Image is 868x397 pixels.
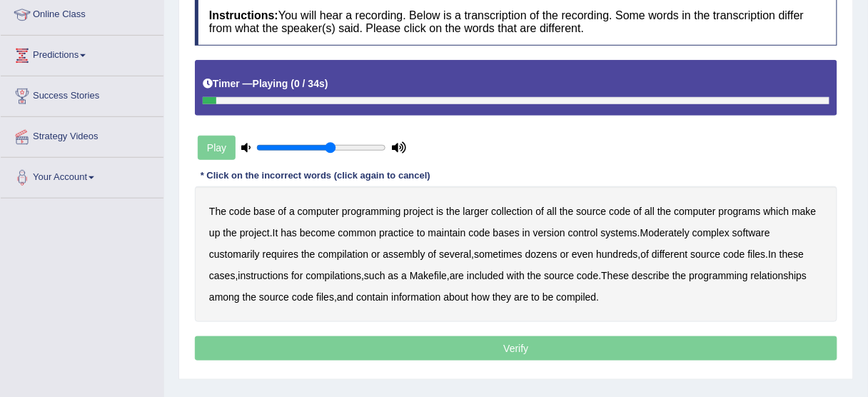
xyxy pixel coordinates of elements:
[675,206,716,217] b: computer
[640,227,690,238] b: Moderately
[467,270,504,281] b: included
[577,206,607,217] b: source
[364,270,385,281] b: such
[779,248,804,260] b: these
[301,248,315,260] b: the
[723,248,745,260] b: code
[417,227,425,238] b: to
[493,227,520,238] b: bases
[281,227,297,238] b: has
[298,206,339,217] b: computer
[229,206,251,217] b: code
[1,158,163,194] a: Your Account
[632,270,670,281] b: describe
[316,291,334,303] b: files
[410,270,447,281] b: Makefile
[1,36,163,71] a: Predictions
[253,78,288,89] b: Playing
[689,270,747,281] b: programming
[560,206,573,217] b: the
[719,206,761,217] b: programs
[209,9,278,21] b: Instructions:
[672,270,686,281] b: the
[528,270,541,281] b: the
[338,227,377,238] b: common
[371,248,380,260] b: or
[493,291,511,303] b: they
[751,270,807,281] b: relationships
[533,227,565,238] b: version
[531,291,540,303] b: to
[463,206,489,217] b: larger
[428,248,437,260] b: of
[300,227,335,238] b: become
[507,270,525,281] b: with
[691,248,721,260] b: source
[525,248,557,260] b: dozens
[641,248,650,260] b: of
[692,227,730,238] b: complex
[240,227,270,238] b: project
[401,270,407,281] b: a
[325,78,328,89] b: )
[391,291,440,303] b: information
[318,248,369,260] b: compilation
[223,227,236,238] b: the
[388,270,399,281] b: as
[263,248,299,260] b: requires
[536,206,545,217] b: of
[560,248,569,260] b: or
[577,270,598,281] b: code
[596,248,637,260] b: hundreds
[383,248,425,260] b: assembly
[769,248,777,260] b: In
[1,117,163,153] a: Strategy Videos
[195,186,837,322] div: . . , , . , , , . , .
[292,291,313,303] b: code
[634,206,642,217] b: of
[792,206,816,217] b: make
[547,206,557,217] b: all
[544,270,574,281] b: source
[403,206,433,217] b: project
[523,227,530,238] b: in
[291,78,294,89] b: (
[1,76,163,112] a: Success Stories
[645,206,655,217] b: all
[209,270,236,281] b: cases
[278,206,287,217] b: of
[306,270,361,281] b: compilations
[471,291,490,303] b: how
[195,169,436,183] div: * Click on the incorrect words (click again to cancel)
[253,206,275,217] b: base
[568,227,598,238] b: control
[474,248,523,260] b: sometimes
[289,206,295,217] b: a
[428,227,466,238] b: maintain
[273,227,278,238] b: It
[379,227,414,238] b: practice
[209,248,260,260] b: customarily
[337,291,353,303] b: and
[514,291,528,303] b: are
[732,227,770,238] b: software
[572,248,593,260] b: even
[764,206,789,217] b: which
[657,206,671,217] b: the
[209,206,226,217] b: The
[443,291,468,303] b: about
[748,248,766,260] b: files
[491,206,533,217] b: collection
[291,270,303,281] b: for
[259,291,289,303] b: source
[209,291,240,303] b: among
[243,291,256,303] b: the
[601,227,637,238] b: systems
[342,206,400,217] b: programming
[468,227,490,238] b: code
[602,270,630,281] b: These
[294,78,325,89] b: 0 / 34s
[356,291,388,303] b: contain
[439,248,471,260] b: several
[446,206,460,217] b: the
